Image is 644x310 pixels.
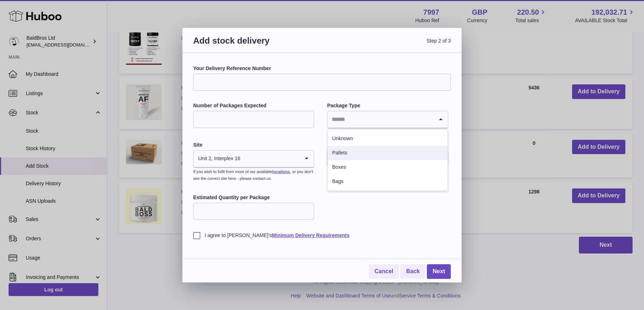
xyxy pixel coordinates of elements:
li: Unknown [328,132,447,146]
div: Search for option [194,151,314,168]
span: Unit 2, Interplex 16 [194,151,241,167]
div: Search for option [327,111,448,128]
li: Pallets [328,146,447,160]
label: Your Delivery Reference Number [193,65,451,72]
label: Expected Delivery Date [327,142,448,148]
a: locations [272,169,290,174]
small: If you wish to fulfil from more of our available , or you don’t see the correct site here - pleas... [193,169,313,181]
label: Package Type [327,102,448,109]
label: Site [193,142,314,148]
h3: Add stock delivery [193,35,322,55]
label: Number of Packages Expected [193,102,314,109]
a: Minimum Delivery Requirements [272,232,350,238]
a: Cancel [369,264,399,279]
label: Estimated Quantity per Package [193,194,314,201]
a: Back [400,264,425,279]
li: Bags [328,174,447,189]
input: Search for option [327,111,433,128]
a: Next [427,264,451,279]
label: I agree to [PERSON_NAME]'s [193,232,451,239]
li: Boxes [328,160,447,174]
input: Search for option [241,151,300,167]
span: Step 2 of 3 [322,35,451,55]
